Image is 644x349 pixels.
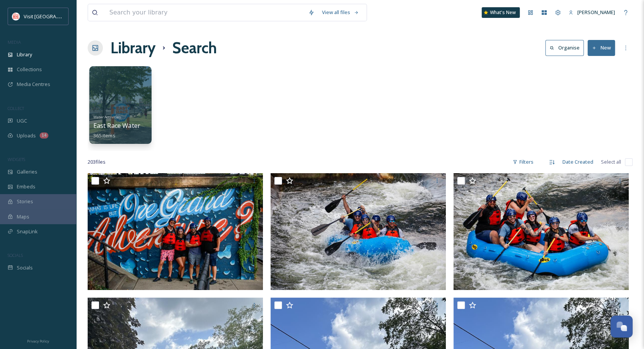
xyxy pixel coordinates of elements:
[8,252,23,258] span: SOCIALS
[27,339,49,344] span: Privacy Policy
[17,81,50,88] span: Media Centres
[577,9,615,16] span: [PERSON_NAME]
[17,183,35,190] span: Embeds
[17,132,36,139] span: Uploads
[17,168,37,175] span: Galleries
[482,7,520,18] a: What's New
[17,264,33,271] span: Socials
[17,51,32,58] span: Library
[17,198,33,205] span: Stories
[8,39,21,45] span: MEDIA
[509,155,537,169] div: Filters
[545,40,584,56] button: Organise
[17,117,27,124] span: UGC
[93,132,115,139] span: 365 items
[12,13,20,20] img: vsbm-stackedMISH_CMYKlogo2017.jpg
[172,37,217,59] h1: Search
[93,112,152,139] a: Water ActivitiesEast Race Waterway365 items
[545,40,588,56] a: Organise
[601,158,621,166] span: Select all
[17,228,38,235] span: SnapLink
[88,158,106,166] span: 203 file s
[88,173,263,290] img: 081425_East-Race-41.jpg
[24,13,83,20] span: Visit [GEOGRAPHIC_DATA]
[610,316,633,338] button: Open Chat
[271,173,446,290] img: 081425_East-Race-25.jpg
[8,156,25,162] span: WIDGETS
[17,66,42,73] span: Collections
[93,121,152,130] span: East Race Waterway
[106,4,304,21] input: Search your library
[318,5,363,20] a: View all files
[27,336,49,345] a: Privacy Policy
[559,155,597,169] div: Date Created
[588,40,615,56] button: New
[93,114,121,119] span: Water Activities
[565,5,619,20] a: [PERSON_NAME]
[8,105,24,111] span: COLLECT
[17,213,29,220] span: Maps
[40,132,48,139] div: 14
[111,37,155,59] a: Library
[453,173,629,290] img: 081425_East-Race-27.jpg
